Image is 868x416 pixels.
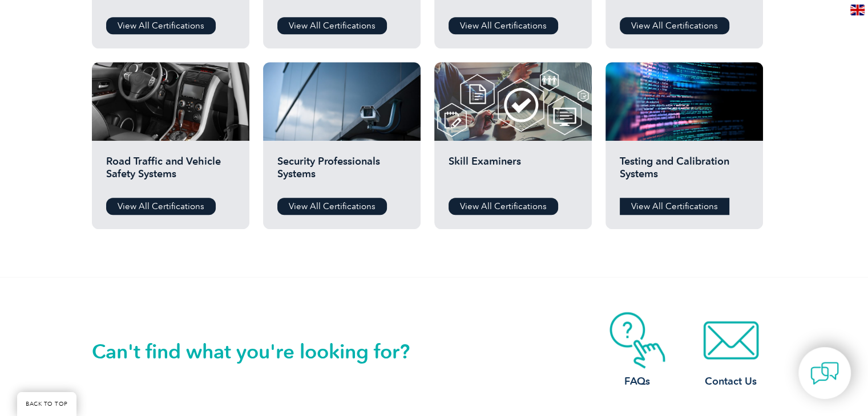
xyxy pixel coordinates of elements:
[620,198,729,215] a: View All Certifications
[685,374,777,389] h3: Contact Us
[592,374,683,389] h3: FAQs
[449,198,558,215] a: View All Certifications
[620,155,749,189] h2: Testing and Calibration Systems
[685,312,777,369] img: contact-email.webp
[620,17,729,34] a: View All Certifications
[850,5,865,15] img: en
[592,312,683,389] a: FAQs
[277,155,406,189] h2: Security Professionals Systems
[449,155,578,189] h2: Skill Examiners
[277,198,387,215] a: View All Certifications
[592,312,683,369] img: contact-faq.webp
[106,155,235,189] h2: Road Traffic and Vehicle Safety Systems
[17,392,76,416] a: BACK TO TOP
[277,17,387,34] a: View All Certifications
[449,17,558,34] a: View All Certifications
[685,312,777,389] a: Contact Us
[810,359,839,388] img: contact-chat.png
[106,198,216,215] a: View All Certifications
[106,17,216,34] a: View All Certifications
[92,342,434,361] h2: Can't find what you're looking for?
